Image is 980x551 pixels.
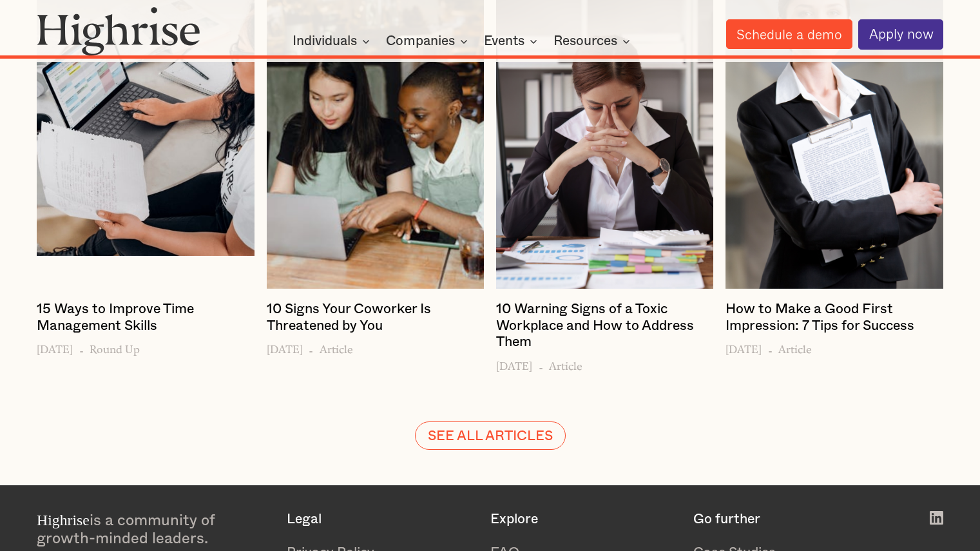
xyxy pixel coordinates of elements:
div: Events [484,34,524,49]
div: Individuals [293,34,357,49]
h4: 10 Signs Your Coworker Is Threatened by You [267,301,484,334]
h4: How to Make a Good First Impression: 7 Tips for Success [725,301,943,334]
h6: Article [320,339,353,356]
h6: Round Up [90,339,140,356]
h4: 10 Warning Signs of a Toxic Workplace and How to Address Them [496,301,713,351]
div: Events [484,34,541,49]
h6: [DATE] [725,339,762,356]
div: Legal [287,511,475,528]
div: Explore [490,511,678,528]
a: 15 Ways to Improve Time Management Skills [37,301,254,339]
div: Resources [553,34,634,49]
a: How to Make a Good First Impression: 7 Tips for Success [725,301,943,339]
h6: Article [778,339,812,356]
a: 10 Warning Signs of a Toxic Workplace and How to Address Them [496,301,713,356]
a: SEE ALL ARTICLES [415,421,566,450]
a: 10 Signs Your Coworker Is Threatened by You [267,301,484,339]
h6: [DATE] [496,356,532,372]
h6: [DATE] [267,339,303,356]
h6: - [768,339,773,356]
h6: - [79,339,84,356]
a: Schedule a demo [726,19,852,49]
h6: - [539,356,543,372]
img: White LinkedIn logo [930,511,943,525]
div: Go further [693,511,881,528]
img: Highrise logo [37,6,200,56]
span: Highrise [37,512,90,528]
div: Companies [386,34,455,49]
div: Resources [553,34,617,49]
h6: - [309,339,313,356]
h6: [DATE] [37,339,73,356]
div: Companies [386,34,472,49]
h6: Article [549,356,582,372]
div: Individuals [293,34,374,49]
h4: 15 Ways to Improve Time Management Skills [37,301,254,334]
a: Apply now [858,19,943,50]
div: is a community of growth-minded leaders. [37,511,271,548]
